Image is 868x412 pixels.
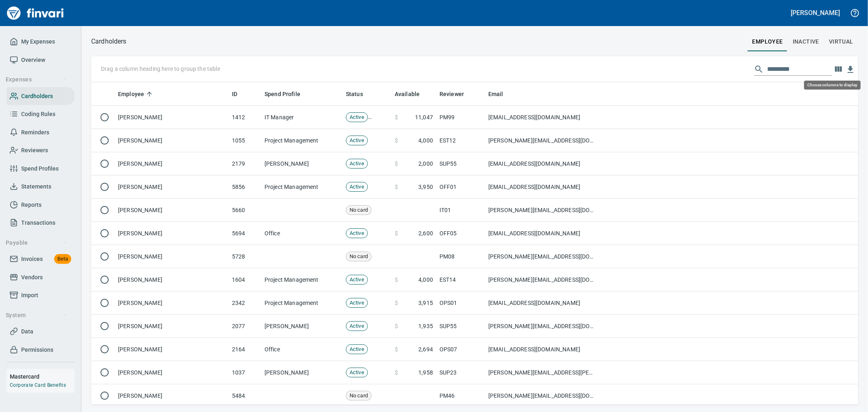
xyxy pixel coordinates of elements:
td: OPS07 [436,338,485,361]
td: [PERSON_NAME][EMAIL_ADDRESS][DOMAIN_NAME] [485,129,599,152]
td: [PERSON_NAME] [115,384,229,408]
td: OFF01 [436,175,485,199]
h5: [PERSON_NAME] [791,9,840,17]
span: Permissions [21,345,53,355]
span: Data [21,327,33,337]
span: ID [232,89,248,99]
span: $ [395,276,398,284]
td: [PERSON_NAME] [115,199,229,222]
a: Permissions [7,341,74,359]
span: $ [395,229,398,237]
td: [PERSON_NAME][EMAIL_ADDRESS][DOMAIN_NAME] [485,384,599,408]
h6: Mastercard [10,372,74,381]
button: System [2,308,70,323]
td: 5694 [229,222,261,245]
td: 2179 [229,152,261,175]
td: 2164 [229,338,261,361]
span: Active [346,230,367,237]
a: InvoicesBeta [7,250,74,268]
span: No card [346,206,371,214]
td: Project Management [261,175,343,199]
td: [EMAIL_ADDRESS][DOMAIN_NAME] [485,106,599,129]
td: [EMAIL_ADDRESS][DOMAIN_NAME] [485,338,599,361]
td: 1604 [229,268,261,291]
span: Active [346,114,367,121]
span: Inactive [793,37,819,47]
td: 5660 [229,199,261,222]
button: Expenses [2,72,70,87]
span: Active [346,276,367,284]
td: IT Manager [261,106,343,129]
a: My Expenses [7,33,74,51]
span: 2,600 [418,229,433,237]
span: $ [395,299,398,307]
span: Overview [21,55,45,65]
td: [PERSON_NAME] [115,338,229,361]
span: Available [395,89,420,99]
td: [EMAIL_ADDRESS][DOMAIN_NAME] [485,222,599,245]
td: Office [261,338,343,361]
td: [PERSON_NAME][EMAIL_ADDRESS][DOMAIN_NAME] [485,268,599,291]
span: 11,047 [415,113,433,121]
span: Available [395,89,430,99]
span: Transactions [21,218,55,228]
span: 1,958 [418,368,433,377]
span: 2,694 [418,345,433,353]
img: Finvari [5,3,66,23]
td: EST14 [436,268,485,291]
td: Project Management [261,129,343,152]
span: Employee [118,89,144,99]
td: [PERSON_NAME][EMAIL_ADDRESS][DOMAIN_NAME] [485,245,599,268]
td: OPS01 [436,291,485,315]
a: Data [7,322,74,341]
span: System [6,310,67,320]
td: [PERSON_NAME] [115,106,229,129]
span: Cardholders [21,91,53,101]
td: [PERSON_NAME] [115,361,229,384]
span: Active [346,369,367,377]
span: $ [395,345,398,353]
span: Import [21,290,38,300]
span: $ [395,183,398,191]
span: Coding Rules [21,109,55,119]
td: [PERSON_NAME][EMAIL_ADDRESS][DOMAIN_NAME] [485,199,599,222]
td: [PERSON_NAME][EMAIL_ADDRESS][PERSON_NAME][DOMAIN_NAME] [485,361,599,384]
span: 3,915 [418,299,433,307]
td: 1037 [229,361,261,384]
span: 4,000 [418,276,433,284]
span: 2,000 [418,160,433,168]
span: Expenses [6,75,67,85]
a: Coding Rules [7,105,74,123]
span: Email [488,89,503,99]
span: $ [395,136,398,145]
span: Reviewers [21,145,48,156]
span: Status [346,89,374,99]
span: Spend Profile [265,89,300,99]
td: PM08 [436,245,485,268]
span: Payable [6,238,67,248]
p: Drag a column heading here to group the table [101,65,220,73]
span: 4,000 [418,136,433,145]
span: Active [346,137,367,145]
span: Reminders [21,127,49,138]
td: Project Management [261,291,343,315]
td: [PERSON_NAME] [115,268,229,291]
span: $ [395,322,398,330]
button: [PERSON_NAME] [789,7,842,19]
span: 1,935 [418,322,433,330]
td: 5856 [229,175,261,199]
td: [PERSON_NAME] [115,245,229,268]
span: My Expenses [21,37,55,47]
span: No card [346,392,371,400]
span: Reports [21,200,42,210]
td: SUP55 [436,315,485,338]
span: Invoices [21,254,43,264]
span: Active [346,183,367,191]
td: PM99 [436,106,485,129]
td: [PERSON_NAME] [261,152,343,175]
td: [PERSON_NAME][EMAIL_ADDRESS][DOMAIN_NAME] [485,315,599,338]
a: Spend Profiles [7,160,74,178]
a: Corporate Card Benefits [10,382,66,388]
td: [PERSON_NAME] [261,315,343,338]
